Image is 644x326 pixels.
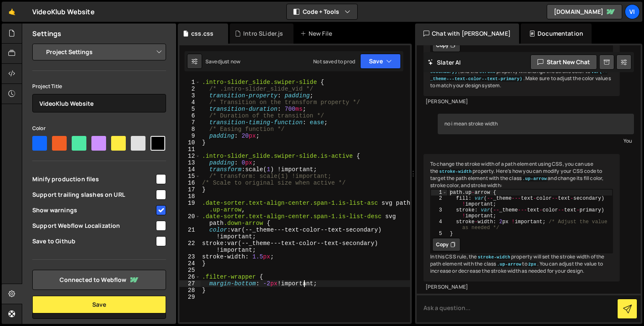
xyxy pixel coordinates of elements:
div: no i mean stroke width [438,114,634,134]
div: Saved [205,58,240,65]
div: 4 [431,219,447,231]
span: Minify production files [32,175,155,183]
div: 29 [179,294,200,300]
code: stroke-width [477,254,511,260]
div: 24 [179,260,200,267]
span: Support Webflow Localization [32,222,155,230]
button: Save [360,54,401,69]
div: 5 [431,231,447,237]
div: just now [221,58,240,65]
div: [PERSON_NAME] [426,284,618,291]
button: Save [32,296,166,313]
span: Save to Github [32,237,155,245]
div: 8 [179,126,200,133]
button: Code + Tools [287,4,357,19]
div: 2 [179,86,200,92]
div: 17 [179,186,200,193]
div: 27 [179,280,200,287]
h2: Settings [32,29,61,38]
div: 25 [179,267,200,274]
code: .up-arrow [522,176,548,182]
div: 10 [179,139,200,146]
code: stroke-width [438,169,473,175]
div: 23 [179,253,200,260]
div: New File [300,29,335,38]
div: 2 [431,196,447,207]
div: 5 [179,106,200,112]
input: Project name [32,94,166,112]
a: Vi [625,4,640,19]
h2: Slater AI [428,58,461,66]
code: 2px [527,261,537,267]
div: 28 [179,287,200,294]
div: 3 [179,92,200,99]
code: var(--_theme---text-color--text-primary) [430,69,608,82]
button: Start new chat [530,55,597,70]
div: You [440,136,632,145]
div: 4 [179,99,200,106]
div: Documentation [521,23,592,44]
a: 🤙 [2,2,22,22]
div: To change the stroke width of a path element using CSS, you can use the property. Here's how you ... [423,154,620,282]
div: css.css [191,29,213,38]
div: 11 [179,146,200,153]
label: Color [32,124,46,133]
div: 13 [179,159,200,166]
a: [DOMAIN_NAME] [547,4,622,19]
div: 26 [179,274,200,280]
div: 9 [179,133,200,139]
div: 14 [179,166,200,173]
div: Not saved to prod [313,58,355,65]
code: .up-arrow [496,261,522,267]
div: Chat with [PERSON_NAME] [415,23,519,44]
div: 1 [431,190,447,196]
div: Intro SLider.js [243,29,283,38]
div: 1 [179,79,200,86]
div: 7 [179,119,200,126]
div: 22 [179,240,200,253]
div: 19 [179,200,200,213]
button: Copy [432,39,460,52]
span: Show warnings [32,206,155,214]
div: 15 [179,173,200,180]
div: 3 [431,207,447,219]
div: 18 [179,193,200,200]
div: [PERSON_NAME] [426,98,618,105]
label: Project Title [32,82,62,91]
div: 20 [179,213,200,227]
div: 12 [179,153,200,159]
div: 16 [179,180,200,186]
div: 21 [179,227,200,240]
div: 6 [179,112,200,119]
button: Copy [432,238,460,251]
a: Connected to Webflow [32,270,166,290]
div: VideoKlub Website [32,7,95,17]
span: Support trailing slashes on URL [32,190,155,199]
